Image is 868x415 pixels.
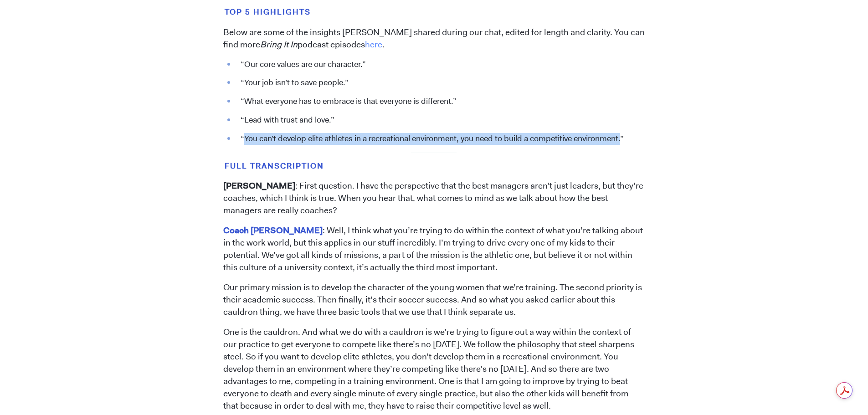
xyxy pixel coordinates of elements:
a: here [365,39,382,50]
p: : First question. I have the perspective that the best managers aren’t just leaders, but they’re ... [223,180,645,217]
mark: FULL TRANSCRIPTION [223,159,326,173]
em: Bring It In [260,39,298,50]
li: “You can’t develop elite athletes in a recreational environment, you need to build a competitive ... [236,133,645,145]
p: : Well, I think what you’re trying to do within the context of what you’re talking about in the w... [223,225,645,274]
li: “Our core values are our character.” [236,59,645,71]
mark: Coach [PERSON_NAME] [223,225,323,236]
li: “Lead with trust and love.” [236,114,645,126]
li: “Your job isn’t to save people.” [236,77,645,89]
mark: TOP 5 HIGHLIGHTS [223,5,313,19]
li: “What everyone has to embrace is that everyone is different.” [236,96,645,108]
p: One is the cauldron. And what we do with a cauldron is we’re trying to figure out a way within th... [223,326,645,412]
p: Below are some of the insights [PERSON_NAME] shared during our chat, edited for length and clarit... [223,26,645,51]
strong: [PERSON_NAME] [223,180,295,191]
p: Our primary mission is to develop the character of the young women that we’re training. The secon... [223,282,645,318]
